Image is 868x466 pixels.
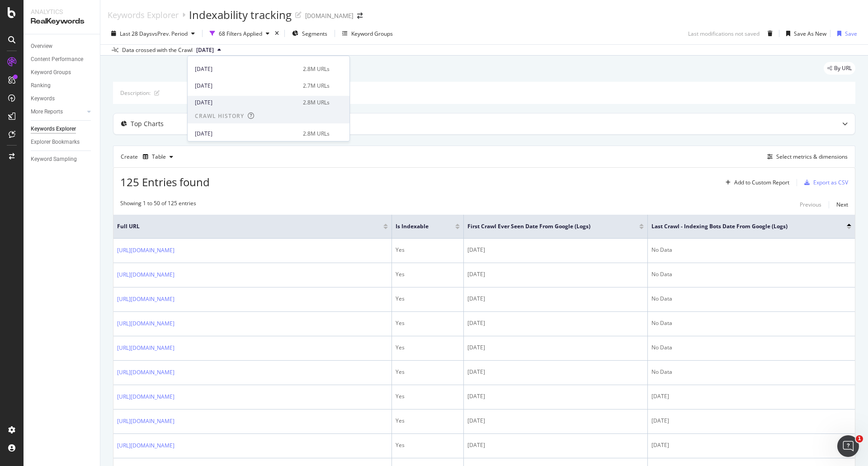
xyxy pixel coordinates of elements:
a: [URL][DOMAIN_NAME] [117,246,175,255]
div: No Data [651,319,851,327]
div: [DATE] [651,441,851,449]
div: [DATE] [195,82,297,90]
a: Keyword Groups [31,68,94,77]
div: Save [845,30,857,38]
a: Ranking [31,81,94,90]
div: Keyword Groups [351,30,393,38]
div: Overview [31,42,52,51]
div: [DATE] [651,392,851,400]
div: Export as CSV [813,179,848,186]
div: [DATE] [195,99,297,107]
div: Save As New [794,30,826,38]
div: [DATE] [467,392,644,400]
a: [URL][DOMAIN_NAME] [117,368,175,377]
div: Create [121,150,177,164]
div: legacy label [824,62,855,75]
div: [DATE] [651,417,851,425]
div: Yes [396,417,460,425]
div: 2.8M URLs [303,65,330,73]
button: Previous [800,199,821,210]
span: Last 28 Days [120,30,152,38]
div: [DATE] [467,270,644,278]
a: [URL][DOMAIN_NAME] [117,319,175,328]
div: Crawl History [195,112,244,120]
a: [URL][DOMAIN_NAME] [117,441,175,450]
div: Keywords [31,94,55,104]
div: Data crossed with the Crawl [122,46,193,54]
button: [DATE] [193,45,225,56]
iframe: Intercom live chat [837,435,859,457]
div: Top Charts [131,119,164,128]
span: Last Crawl - Indexing Bots Date from Google (Logs) [651,222,833,231]
div: Keyword Groups [31,68,71,77]
div: [DATE] [467,319,644,327]
span: First Crawl Ever Seen Date from Google (Logs) [467,222,626,231]
div: [DATE] [467,368,644,376]
div: Yes [396,246,460,254]
a: Keywords Explorer [108,10,179,20]
div: No Data [651,368,851,376]
div: [DATE] [195,65,297,73]
div: Explorer Bookmarks [31,137,80,147]
div: Yes [396,319,460,327]
div: Yes [396,295,460,303]
div: Previous [800,201,821,208]
a: Keyword Sampling [31,155,94,164]
button: 68 Filters Applied [206,26,273,41]
div: Yes [396,368,460,376]
div: Indexability tracking [189,7,292,23]
div: [DATE] [467,246,644,254]
div: 68 Filters Applied [219,30,262,38]
div: arrow-right-arrow-left [357,13,363,19]
div: Keywords Explorer [31,124,76,134]
a: [URL][DOMAIN_NAME] [117,344,175,353]
div: Last modifications not saved [688,30,759,38]
div: Add to Custom Report [734,180,789,185]
span: 1 [856,435,863,442]
span: By URL [834,66,852,71]
span: 2025 Sep. 19th [196,46,214,54]
a: Overview [31,42,94,51]
a: [URL][DOMAIN_NAME] [117,295,175,304]
div: Yes [396,270,460,278]
a: [URL][DOMAIN_NAME] [117,417,175,426]
div: No Data [651,246,851,254]
button: Save As New [783,26,826,41]
button: Keyword Groups [339,26,396,41]
div: More Reports [31,107,63,117]
div: Ranking [31,81,51,90]
button: Segments [288,26,331,41]
button: Save [834,26,857,41]
div: [DATE] [467,295,644,303]
button: Next [836,199,848,210]
span: Full URL [117,222,370,231]
a: [URL][DOMAIN_NAME] [117,270,175,279]
a: [URL][DOMAIN_NAME] [117,392,175,401]
a: Keywords [31,94,94,104]
div: Yes [396,344,460,352]
div: No Data [651,344,851,352]
button: Add to Custom Report [722,175,789,190]
a: Explorer Bookmarks [31,137,94,147]
div: No Data [651,295,851,303]
div: Next [836,201,848,208]
button: Last 28 DaysvsPrev. Period [108,26,198,41]
div: Analytics [31,7,93,16]
div: No Data [651,270,851,278]
div: Keyword Sampling [31,155,77,164]
div: Showing 1 to 50 of 125 entries [120,199,196,210]
span: vs Prev. Period [152,30,188,38]
button: Export as CSV [801,175,848,190]
div: 2.8M URLs [303,99,330,107]
div: Table [152,154,166,160]
span: Is Indexable [396,222,442,231]
div: times [273,29,281,38]
div: [DATE] [467,441,644,449]
div: [DATE] [195,130,297,138]
div: 2.7M URLs [303,82,330,90]
a: Content Performance [31,55,94,64]
div: [DATE] [467,344,644,352]
div: Content Performance [31,55,83,64]
a: Keywords Explorer [31,124,94,134]
div: Yes [396,441,460,449]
